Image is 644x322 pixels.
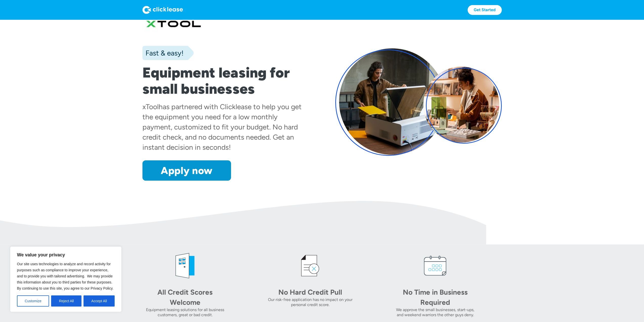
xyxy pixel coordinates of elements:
p: We value your privacy [17,252,115,258]
h1: Equipment leasing for small businesses [142,65,309,97]
img: credit icon [295,251,325,281]
img: calendar icon [420,251,450,281]
div: We approve the small businesses, start-ups, and weekend warriors the other guys deny. [393,307,478,317]
button: Reject All [51,295,81,307]
div: xTool [142,102,159,111]
div: Our risk-free application has no impact on your personal credit score. [267,297,353,307]
div: All Credit Scores Welcome [150,287,220,307]
div: No Hard Credit Pull [275,287,346,297]
div: No Time in Business Required [400,287,471,307]
a: Get Started [468,5,502,15]
div: has partnered with Clicklease to help you get the equipment you need for a low monthly payment, c... [142,102,302,151]
div: Equipment leasing solutions for all business customers, great or bad credit. [142,307,228,317]
button: Accept All [84,295,115,307]
div: We value your privacy [10,247,121,312]
div: Fast & easy! [142,48,183,58]
img: welcome icon [170,251,200,281]
img: Logo [142,6,183,14]
span: Our site uses technologies to analyze and record activity for purposes such as compliance to impr... [17,262,113,290]
button: Customize [17,295,49,307]
a: Apply now [142,160,231,181]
